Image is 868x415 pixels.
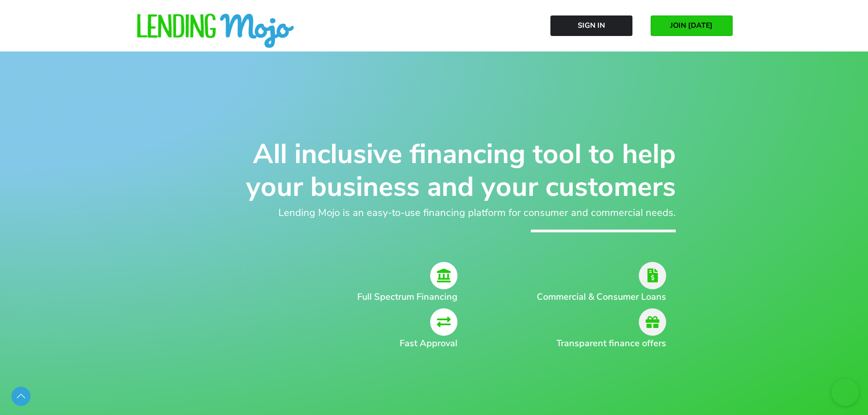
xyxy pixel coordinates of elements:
img: lm-horizontal-logo [136,14,295,49]
h2: Transparent finance offers [521,337,666,350]
h2: Fast Approval [234,337,458,350]
a: JOIN [DATE] [651,15,733,36]
a: Sign In [550,15,632,36]
iframe: chat widget [832,379,859,406]
span: JOIN [DATE] [670,21,713,30]
h2: Full Spectrum Financing [234,290,458,304]
h1: All inclusive financing tool to help your business and your customers [193,138,676,203]
span: Sign In [578,21,605,30]
h2: Lending Mojo is an easy-to-use financing platform for consumer and commercial needs. [193,205,676,220]
h2: Commercial & Consumer Loans [521,290,666,304]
